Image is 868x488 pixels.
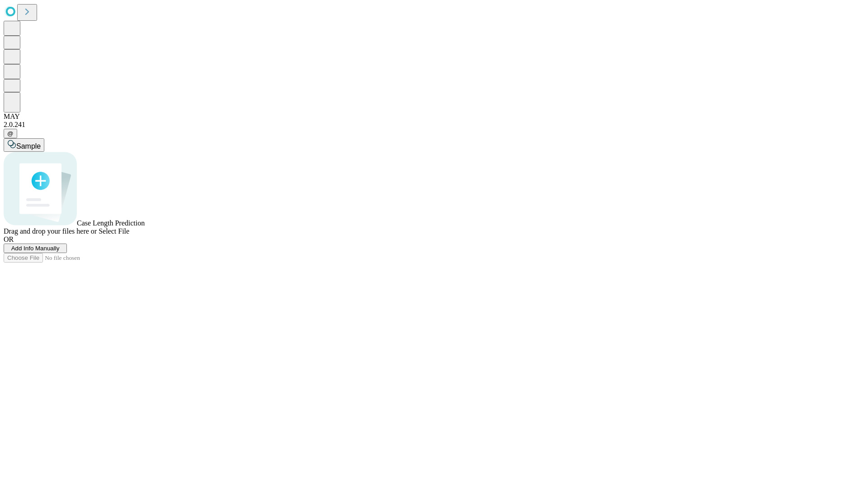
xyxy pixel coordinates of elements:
button: Sample [4,138,44,152]
button: @ [4,129,17,138]
span: Sample [16,142,41,150]
div: 2.0.241 [4,121,864,129]
span: @ [7,130,14,137]
button: Add Info Manually [4,244,67,253]
span: Drag and drop your files here or [4,227,97,235]
span: Case Length Prediction [77,219,145,227]
span: Add Info Manually [11,245,60,252]
span: Select File [99,227,129,235]
span: OR [4,235,14,243]
div: MAY [4,113,864,121]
